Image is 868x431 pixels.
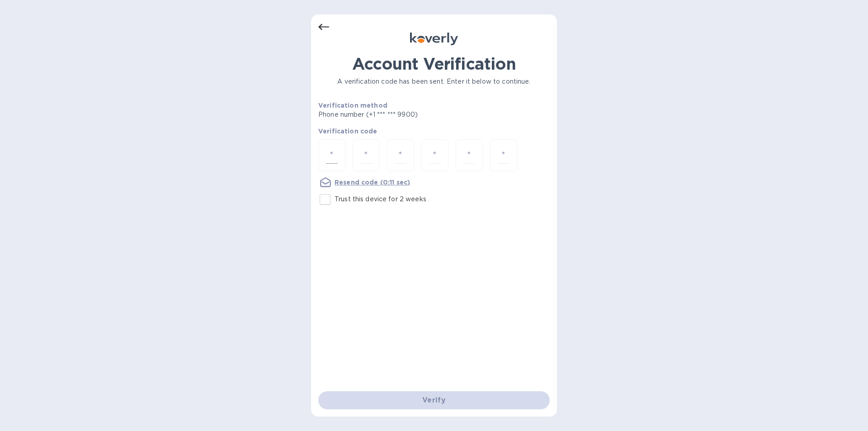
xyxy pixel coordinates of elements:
u: Resend code (0:11 sec) [335,179,410,186]
p: Phone number (+1 *** *** 9900) [318,110,487,119]
p: Verification code [318,127,550,136]
p: Trust this device for 2 weeks [335,194,426,204]
b: Verification method [318,102,387,109]
h1: Account Verification [318,54,550,73]
p: A verification code has been sent. Enter it below to continue. [318,77,550,86]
